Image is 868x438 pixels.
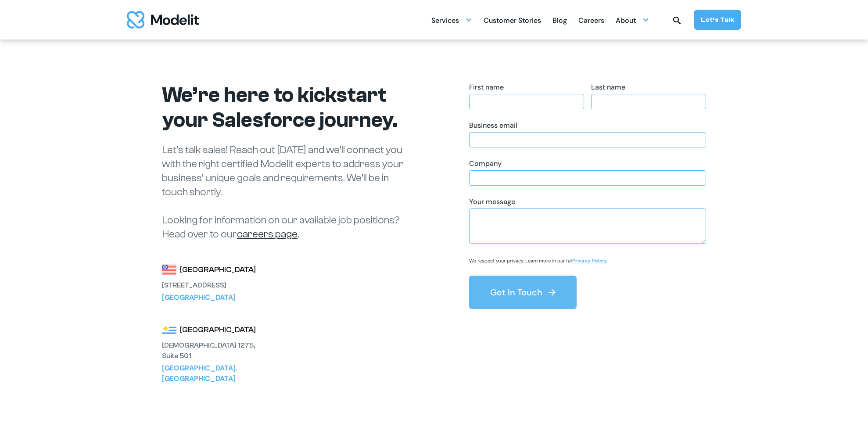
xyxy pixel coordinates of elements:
[469,258,608,264] p: We respect your privacy. Learn more in our full
[431,11,472,29] div: Services
[162,280,258,291] div: [STREET_ADDRESS]
[127,11,199,29] img: modelit logo
[616,13,636,30] div: About
[578,13,604,30] div: Careers
[469,276,577,309] button: Get In Touch
[431,13,459,30] div: Services
[180,324,256,336] div: [GEOGRAPHIC_DATA]
[484,11,541,29] a: Customer Stories
[694,10,741,30] a: Let’s Talk
[591,83,706,92] div: Last name
[127,11,199,29] a: home
[180,264,256,276] div: [GEOGRAPHIC_DATA]
[572,258,608,264] a: Privacy Policy.
[469,159,706,169] div: Company
[484,13,541,30] div: Customer Stories
[162,363,258,384] div: [GEOGRAPHIC_DATA], [GEOGRAPHIC_DATA]
[162,292,258,303] div: [GEOGRAPHIC_DATA]
[701,15,734,25] div: Let’s Talk
[469,197,706,207] div: Your message
[162,340,258,361] div: [DEMOGRAPHIC_DATA] 1275, Suite 501
[616,11,649,29] div: About
[547,287,557,298] img: arrow right
[578,11,604,29] a: Careers
[469,83,584,92] div: First name
[552,13,567,30] div: Blog
[552,11,567,29] a: Blog
[490,286,542,298] div: Get In Touch
[469,121,706,130] div: Business email
[237,228,298,240] a: careers page
[162,83,408,133] h1: We’re here to kickstart your Salesforce journey.
[162,143,408,241] p: Let’s talk sales! Reach out [DATE] and we’ll connect you with the right certified Modelit experts...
